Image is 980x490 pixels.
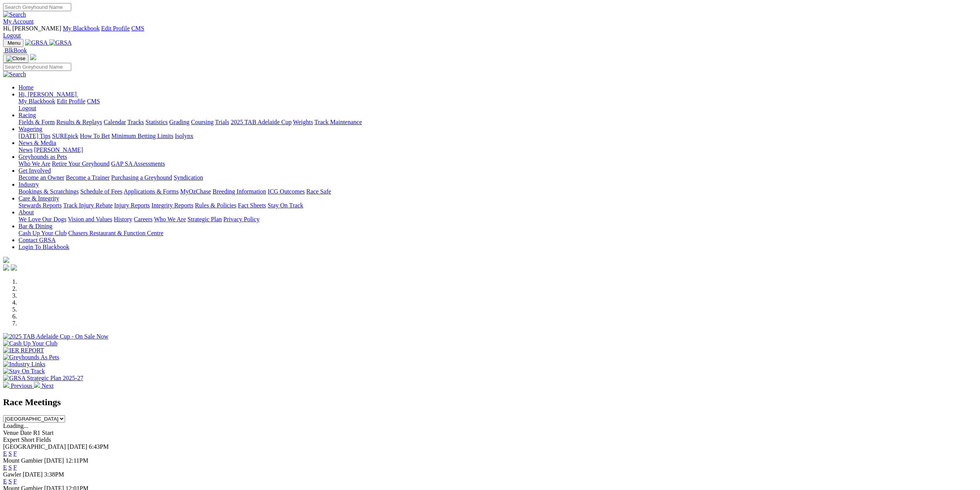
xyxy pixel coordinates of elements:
div: Industry [18,188,977,195]
a: Logout [3,32,21,39]
span: 3:38PM [44,471,64,478]
a: Tracks [127,119,144,125]
a: Care & Integrity [18,195,59,202]
a: Injury Reports [114,202,150,209]
span: Next [42,382,54,389]
a: Stay On Track [268,202,303,209]
img: facebook.svg [3,264,9,271]
a: Who We Are [18,160,50,167]
a: My Account [3,18,34,25]
div: Racing [18,119,977,126]
a: CMS [87,98,100,104]
a: Next [34,382,54,389]
img: logo-grsa-white.png [30,54,36,60]
img: chevron-right-pager-white.svg [34,382,40,388]
div: My Account [3,25,977,39]
a: ICG Outcomes [268,188,305,195]
a: Rules & Policies [195,202,236,209]
span: Loading... [3,423,28,429]
span: Expert [3,436,20,443]
a: My Blackbook [18,98,55,104]
img: Search [3,11,26,18]
a: News & Media [18,140,56,146]
span: Hi, [PERSON_NAME] [3,25,61,32]
a: Trials [215,119,229,125]
a: E [3,450,7,457]
a: Grading [169,119,189,125]
img: 2025 TAB Adelaide Cup - On Sale Now [3,333,109,340]
span: Hi, [PERSON_NAME] [18,91,77,98]
span: 6:43PM [89,443,109,450]
a: F [13,478,17,485]
a: Racing [18,112,36,118]
span: Previous [11,382,32,389]
a: Become a Trainer [66,174,110,181]
img: GRSA [49,39,72,46]
a: Fact Sheets [238,202,266,209]
span: 12:11PM [65,457,88,464]
input: Search [3,3,71,11]
a: Purchasing a Greyhound [111,174,172,181]
span: [DATE] [67,443,87,450]
a: About [18,209,34,216]
a: S [8,478,12,485]
a: CMS [131,25,144,32]
a: Weights [293,119,313,125]
img: twitter.svg [11,264,17,271]
a: History [114,216,132,222]
a: MyOzChase [180,188,211,195]
a: Get Involved [18,167,51,174]
a: Minimum Betting Limits [111,133,173,139]
a: Strategic Plan [188,216,222,222]
a: Industry [18,181,39,188]
a: Syndication [174,174,203,181]
a: Vision and Values [68,216,112,222]
div: News & Media [18,146,977,153]
a: Cash Up Your Club [18,230,67,236]
a: Wagering [18,126,42,132]
span: [DATE] [23,471,43,478]
img: GRSA Strategic Plan 2025-27 [3,375,83,382]
img: Greyhounds As Pets [3,354,59,361]
span: Mount Gambier [3,457,43,464]
a: Calendar [104,119,126,125]
img: Search [3,71,26,78]
a: Track Maintenance [315,119,362,125]
a: E [3,478,7,485]
a: [PERSON_NAME] [34,146,83,153]
span: Short [21,436,35,443]
a: Chasers Restaurant & Function Centre [68,230,163,236]
a: Applications & Forms [124,188,179,195]
span: [DATE] [44,457,64,464]
a: Fields & Form [18,119,55,125]
a: Logout [18,105,36,111]
a: Privacy Policy [223,216,260,222]
a: Track Injury Rebate [63,202,112,209]
img: Close [6,56,25,62]
img: Cash Up Your Club [3,340,57,347]
h2: Race Meetings [3,397,977,407]
div: Get Involved [18,174,977,181]
span: Gawler [3,471,21,478]
button: Toggle navigation [3,39,23,47]
a: Schedule of Fees [80,188,122,195]
a: S [8,450,12,457]
a: Edit Profile [57,98,85,104]
a: E [3,464,7,471]
button: Toggle navigation [3,54,28,63]
img: chevron-left-pager-white.svg [3,382,9,388]
div: Hi, [PERSON_NAME] [18,98,977,112]
span: Menu [8,40,20,46]
img: IER REPORT [3,347,44,354]
a: Stewards Reports [18,202,62,209]
div: Bar & Dining [18,230,977,237]
a: Retire Your Greyhound [52,160,110,167]
a: Breeding Information [213,188,266,195]
a: Hi, [PERSON_NAME] [18,91,78,98]
a: We Love Our Dogs [18,216,66,222]
a: Bar & Dining [18,223,52,229]
span: BlkBook [5,47,27,54]
img: logo-grsa-white.png [3,257,9,263]
a: Become an Owner [18,174,64,181]
a: Isolynx [175,133,193,139]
